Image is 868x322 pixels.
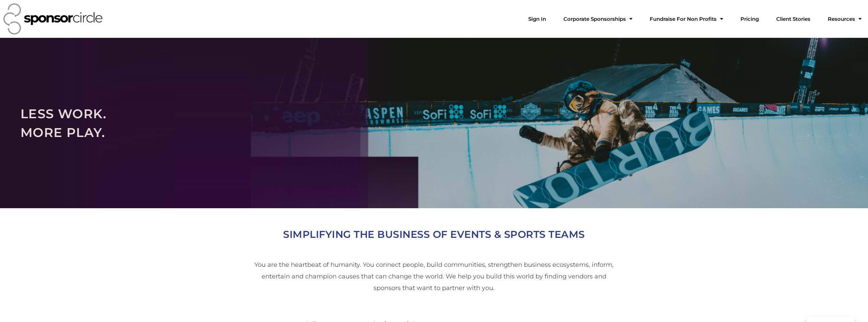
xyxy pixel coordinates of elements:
[252,259,616,294] h2: You are the heartbeat of humanity. You connect people, build communities, strengthen business eco...
[558,12,638,26] a: Corporate SponsorshipsMenu Toggle
[3,3,103,34] img: Sponsor Circle logo
[20,104,848,142] h2: LESS WORK. MORE PLAY.
[243,226,625,243] h2: SIMPLIFYING THE BUSINESS OF EVENTS & SPORTS TEAMS
[644,12,729,26] a: Fundraise For Non ProfitsMenu Toggle
[822,12,867,26] a: Resources
[523,12,551,26] a: Sign In
[523,12,867,26] nav: Menu
[735,12,764,26] a: Pricing
[771,12,816,26] a: Client Stories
